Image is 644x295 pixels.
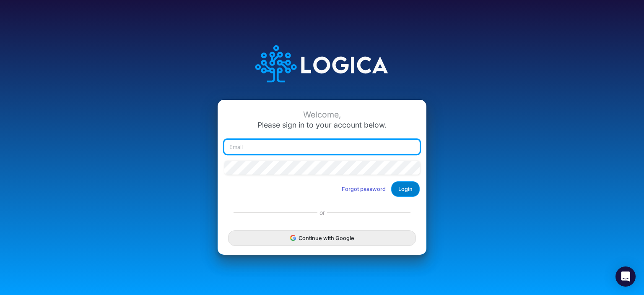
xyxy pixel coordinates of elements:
div: Open Intercom Messenger [615,266,636,287]
div: Welcome, [224,110,420,120]
span: Please sign in to your account below. [257,120,387,129]
button: Login [391,181,420,197]
button: Forgot password [336,182,391,196]
input: Email [224,140,420,154]
button: Continue with Google [228,230,416,246]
